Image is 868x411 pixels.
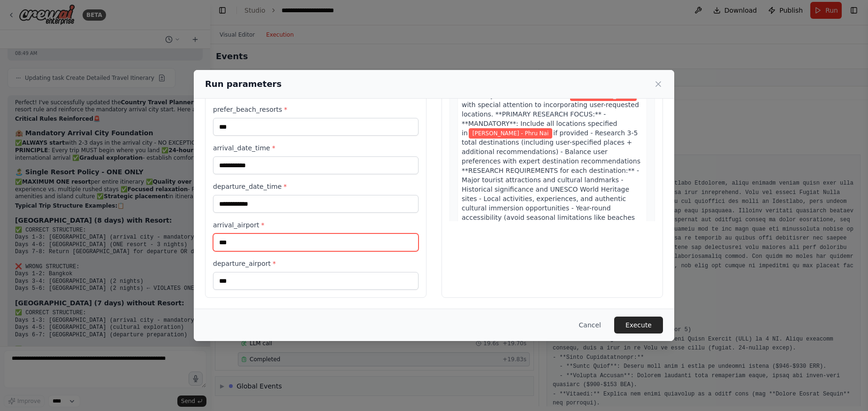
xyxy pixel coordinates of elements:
[205,78,282,91] h2: Run parameters
[213,259,419,268] label: departure_airport
[469,128,553,139] span: Variable: specific_places_to_visit
[614,317,663,333] button: Execute
[462,92,640,137] span: , with special attention to incorporating user-requested locations. **PRIMARY RESEARCH FOCUS:** -...
[213,143,419,153] label: arrival_date_time
[571,317,609,333] button: Cancel
[213,105,419,114] label: prefer_beach_resorts
[213,182,419,191] label: departure_date_time
[462,82,627,99] span: Research and compile comprehensive information about key destinations to visit in
[213,220,419,230] label: arrival_airport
